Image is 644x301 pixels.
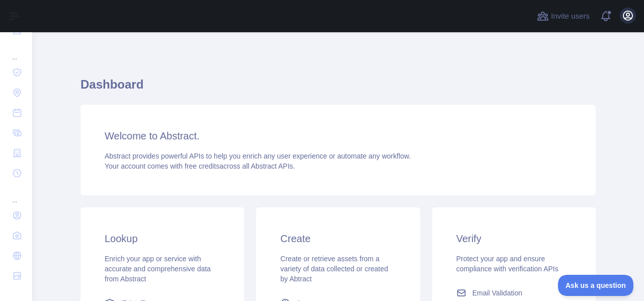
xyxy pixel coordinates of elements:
span: Email Validation [472,288,522,298]
span: Protect your app and ensure compliance with verification APIs [456,255,558,273]
div: ... [8,41,24,61]
span: Enrich your app or service with accurate and comprehensive data from Abstract [105,255,211,283]
div: ... [8,184,24,204]
span: Invite users [551,11,590,22]
h3: Lookup [105,232,220,246]
h3: Welcome to Abstract. [105,129,572,143]
span: Your account comes with across all Abstract APIs. [105,162,295,170]
h1: Dashboard [80,77,596,101]
button: Invite users [535,8,592,24]
iframe: Toggle Customer Support [558,275,634,296]
h3: Create [280,232,395,246]
span: Create or retrieve assets from a variety of data collected or created by Abtract [280,255,388,283]
h3: Verify [456,232,572,246]
span: Abstract provides powerful APIs to help you enrich any user experience or automate any workflow. [105,152,411,160]
span: free credits [185,162,219,170]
